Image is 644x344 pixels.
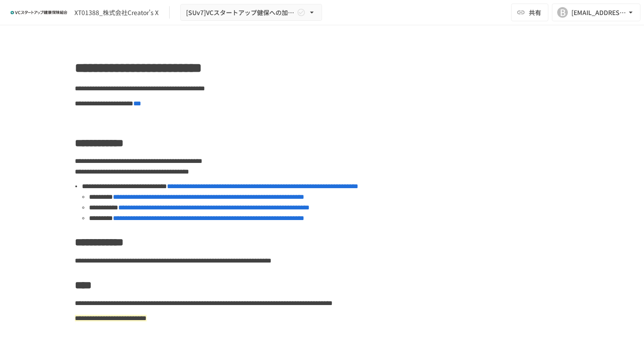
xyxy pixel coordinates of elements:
[557,7,568,18] div: B
[511,4,548,21] button: 共有
[11,5,67,19] img: ZDfHsVrhrXUoWEWGWYf8C4Fv4dEjYTEDCNvmL73B7ox
[74,8,159,17] div: XT01388_株式会社Creator's X
[186,7,295,18] span: [SUv7]VCスタートアップ健保への加入申請手続き
[552,4,640,21] button: B[EMAIL_ADDRESS][DOMAIN_NAME]
[180,4,322,21] button: [SUv7]VCスタートアップ健保への加入申請手続き
[529,8,541,17] span: 共有
[571,7,626,18] div: [EMAIL_ADDRESS][DOMAIN_NAME]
